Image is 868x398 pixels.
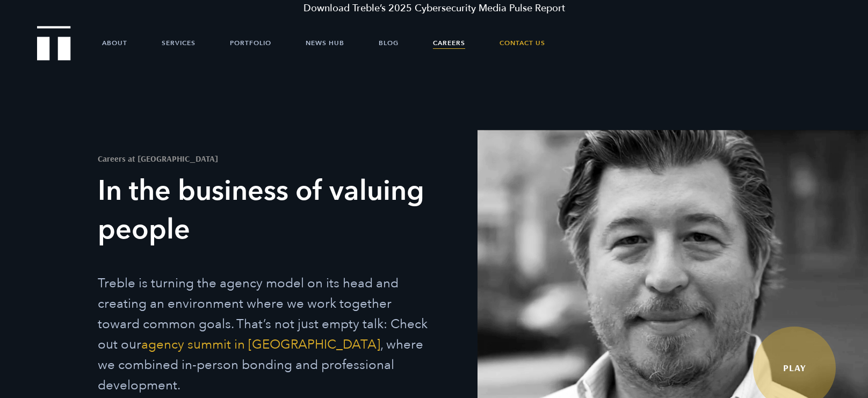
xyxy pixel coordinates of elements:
[98,172,431,249] h3: In the business of valuing people
[379,27,399,59] a: Blog
[98,154,431,163] h1: Careers at [GEOGRAPHIC_DATA]
[38,27,70,60] a: Treble Homepage
[37,26,71,60] img: Treble logo
[433,27,465,59] a: Careers
[162,27,196,59] a: Services
[98,273,431,396] p: Treble is turning the agency model on its head and creating an environment where we work together...
[306,27,344,59] a: News Hub
[500,27,545,59] a: Contact Us
[141,336,380,353] a: agency summit in [GEOGRAPHIC_DATA]
[102,27,127,59] a: About
[230,27,271,59] a: Portfolio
